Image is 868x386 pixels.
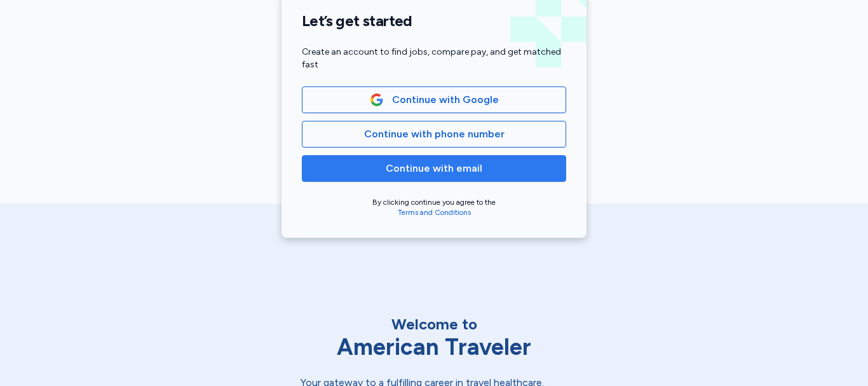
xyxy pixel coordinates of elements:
[370,93,384,107] img: Google Logo
[301,314,567,334] div: Welcome to
[302,155,566,182] button: Continue with email
[302,46,566,71] div: Create an account to find jobs, compare pay, and get matched fast
[302,11,566,31] h1: Let’s get started
[302,121,566,148] button: Continue with phone number
[398,208,471,217] a: Terms and Conditions
[386,161,482,176] span: Continue with email
[302,197,566,217] div: By clicking continue you agree to the
[302,86,566,113] button: Google LogoContinue with Google
[364,127,505,142] span: Continue with phone number
[301,334,567,360] div: American Traveler
[392,92,499,107] span: Continue with Google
